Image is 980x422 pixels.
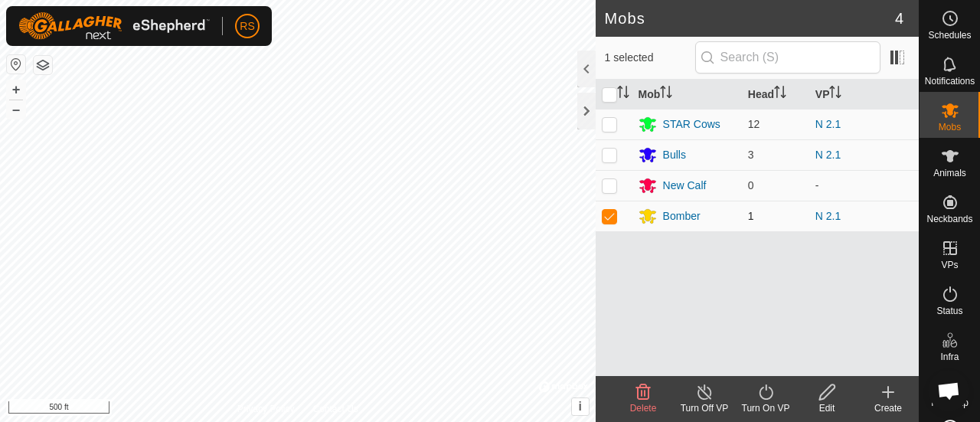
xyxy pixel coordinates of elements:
div: Edit [796,401,857,415]
button: i [572,398,589,415]
button: + [7,80,25,99]
div: Bulls [663,147,686,163]
span: 3 [748,149,754,161]
img: Gallagher Logo [18,12,210,40]
a: Privacy Policy [237,402,295,416]
p-sorticon: Activate to sort [829,88,841,100]
h2: Mobs [605,9,895,28]
button: Map Layers [34,56,52,74]
span: Mobs [939,123,961,132]
div: Bomber [663,208,701,224]
span: Neckbands [926,214,972,224]
span: Delete [630,403,657,414]
span: Status [936,306,962,316]
span: Schedules [928,31,971,40]
th: VP [809,80,919,110]
button: – [7,100,25,119]
span: Heatmap [931,398,969,407]
span: i [578,400,581,413]
span: VPs [941,260,958,270]
button: Reset Map [7,55,25,74]
a: Open chat [928,370,969,411]
span: Notifications [925,77,975,86]
span: 1 selected [605,50,695,66]
a: N 2.1 [815,210,841,222]
th: Mob [632,80,742,110]
p-sorticon: Activate to sort [660,88,672,100]
td: - [809,170,919,201]
p-sorticon: Activate to sort [774,88,786,100]
div: STAR Cows [663,116,720,132]
div: New Calf [663,178,707,194]
div: Turn Off VP [674,401,735,415]
span: Infra [940,352,959,361]
input: Search (S) [695,41,880,74]
div: Turn On VP [735,401,796,415]
span: Animals [933,168,966,178]
a: N 2.1 [815,118,841,130]
span: RS [240,18,254,34]
p-sorticon: Activate to sort [617,88,629,100]
th: Head [742,80,809,110]
span: 4 [895,7,903,30]
a: Contact Us [312,402,358,416]
span: 12 [748,118,760,130]
span: 0 [748,179,754,191]
a: N 2.1 [815,149,841,161]
span: 1 [748,210,754,222]
div: Create [857,401,919,415]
